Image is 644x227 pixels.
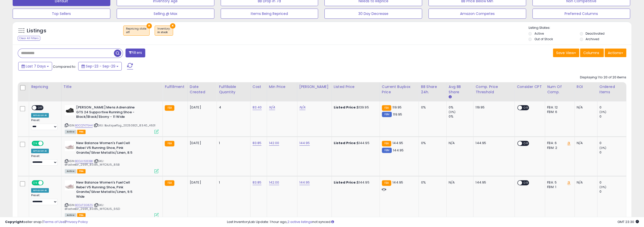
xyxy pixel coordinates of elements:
[66,219,88,224] a: Privacy Policy
[31,149,49,153] div: Amazon AI
[392,180,403,185] span: 144.95
[76,180,138,200] b: New Balance Women's FuelCell Rebel V5 Running Shoe, Pink Granite/Silver Metallic/Linen, 9.5 Wide
[27,27,46,34] h5: Listings
[534,37,553,41] label: Out of Stock
[190,84,215,95] div: Date Created
[547,105,571,110] div: FBA: 12
[522,106,530,110] span: OFF
[31,119,57,130] div: Preset:
[65,130,76,134] span: All listings currently available for purchase on Amazon
[449,95,452,99] small: Avg BB Share.
[75,159,93,163] a: B0DJV683BK
[382,148,392,153] small: FBM
[43,219,65,224] a: Terms of Use
[382,141,391,146] small: FBA
[532,9,630,19] button: Preferred Columns
[78,62,122,71] button: Sep-23 - Sep-29
[76,105,138,121] b: [PERSON_NAME] Mens Adrenaline GTS 24 Supportive Running Shoe - Black/Black/Ebony - 11 Wide
[534,31,544,36] label: Active
[219,141,246,145] div: 1
[53,64,76,69] span: Compared to:
[324,9,422,19] button: 30 Day Decrease
[599,185,607,189] small: (0%)
[599,141,626,145] div: 0
[65,141,159,173] div: ASIN:
[449,110,456,114] small: (0%)
[599,180,626,185] div: 0
[65,159,120,167] span: | SKU: eFootwear_25911_83.85_WFCXLI5_8.5B
[75,203,93,207] a: B0DJTSG8ZS
[190,180,210,185] div: [DATE]
[31,84,59,89] div: Repricing
[65,141,75,151] img: 31+4S-EtOQL._SL40_.jpg
[43,141,51,146] span: OFF
[269,180,279,185] a: 142.00
[586,31,605,36] label: Deactivated
[475,141,511,145] div: 144.95
[599,189,626,194] div: 0
[334,180,357,185] b: Listed Price:
[13,9,110,19] button: Top Sellers
[605,49,626,57] button: Actions
[553,49,579,57] button: Save View
[65,105,159,133] div: ASIN:
[269,141,279,146] a: 142.00
[449,141,469,145] div: N/A
[43,181,51,185] span: OFF
[299,141,310,146] a: 144.95
[449,114,473,119] div: 0%
[32,181,38,185] span: ON
[421,180,442,185] div: 0%
[65,169,76,173] span: All listings currently available for purchase on Amazon
[547,110,571,114] div: FBM: 6
[65,180,75,190] img: 31+4S-EtOQL._SL40_.jpg
[65,105,75,115] img: 31Vopf+1YdL._SL40_.jpg
[599,110,607,114] small: (0%)
[86,64,115,69] span: Sep-23 - Sep-29
[547,185,571,189] div: FBM: 1
[18,36,40,41] div: Clear All Filters
[577,141,593,145] div: N/A
[580,49,604,57] button: Columns
[165,84,185,89] div: Fulfillment
[421,84,444,95] div: BB Share 24h.
[449,180,469,185] div: N/A
[617,219,639,224] span: 2025-10-7 23:30 GMT
[299,105,305,110] a: N/A
[75,123,93,128] a: B0CQTK75H4
[31,188,49,193] div: Amazon AI
[31,154,57,166] div: Preset:
[382,180,391,186] small: FBA
[421,141,442,145] div: 0%
[157,27,170,34] span: Inventory :
[517,84,543,89] div: Consider CPT
[65,203,120,211] span: | SKU: eFootwear_25911_83.85_WFCXLI5_9.5D
[76,141,138,156] b: New Balance Women's FuelCell Rebel V5 Running Shoe, Pink Granite/Silver Metallic/Linen, 8.5
[253,105,262,110] a: 83.40
[583,50,599,55] span: Columns
[599,114,626,119] div: 0
[126,27,147,34] span: Repricing state :
[227,220,639,224] div: Last InventoryLab Update: 1 hour ago, not synced.
[165,105,174,111] small: FBA
[392,105,402,110] span: 119.95
[269,105,275,110] a: N/A
[475,105,511,110] div: 119.95
[64,84,161,89] div: Title
[253,180,262,185] a: 83.85
[528,26,631,30] p: Listing States:
[219,105,246,110] div: 4
[253,84,265,89] div: Cost
[170,23,175,29] button: ×
[117,9,214,19] button: Selling @ Max
[577,84,595,89] div: ROI
[522,141,530,146] span: OFF
[580,75,626,80] div: Displaying 1 to 20 of 20 items
[577,105,593,110] div: N/A
[126,49,145,57] button: Filters
[36,106,45,110] span: OFF
[475,180,511,185] div: 144.95
[449,105,473,110] div: 0%
[547,84,572,95] div: Num of Comp.
[428,9,526,19] button: Amazon Competes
